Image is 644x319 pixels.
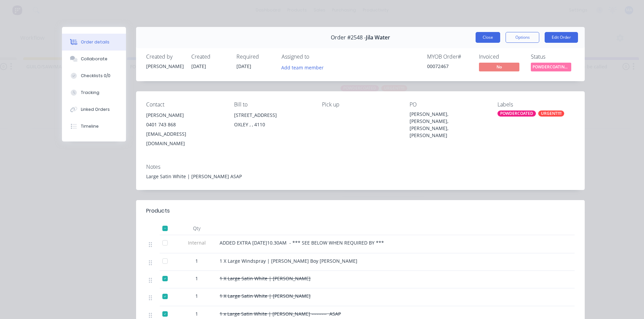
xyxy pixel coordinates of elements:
span: ADDED EXTRA [DATE]10.30AM - *** SEE BELOW WHEN REQUIRED BY *** [220,240,384,246]
div: [PERSON_NAME] [146,110,223,120]
span: POWDERCOATING/S... [531,63,571,71]
span: 1 X Large Satin White | [PERSON_NAME] [220,293,311,299]
div: Created [191,54,228,60]
div: 0401 743 868 [146,120,223,129]
span: 1 X Large Windspray | [PERSON_NAME] Boy [PERSON_NAME] [220,258,357,264]
div: [EMAIL_ADDRESS][DOMAIN_NAME] [146,129,223,148]
div: Checklists 0/0 [81,73,110,79]
button: Checklists 0/0 [62,67,126,84]
div: PO [410,101,487,108]
span: No [479,63,519,71]
div: URGENT!!!! [538,110,564,117]
button: Add team member [282,63,327,72]
span: [DATE] [191,63,206,69]
div: Products [146,207,170,215]
span: [DATE] [236,63,251,69]
span: 1 X Large Satin White | [PERSON_NAME] [220,275,311,282]
div: Required [236,54,273,60]
div: Pick up [322,101,399,108]
div: POWDERCOATED [497,110,536,117]
button: Order details [62,34,126,51]
div: 00072467 [427,63,471,70]
div: Invoiced [479,54,523,60]
div: MYOB Order # [427,54,471,60]
span: 1 [195,292,198,299]
button: Collaborate [62,51,126,67]
div: Contact [146,101,223,108]
div: Timeline [81,123,99,129]
span: Order #2548 - [331,34,366,41]
button: Options [506,32,539,43]
div: Created by [146,54,183,60]
div: [PERSON_NAME], [PERSON_NAME], [PERSON_NAME], [PERSON_NAME] [410,110,487,139]
button: Edit Order [545,32,578,43]
span: 1 [195,257,198,264]
div: [PERSON_NAME]0401 743 868[EMAIL_ADDRESS][DOMAIN_NAME] [146,110,223,148]
div: Order details [81,39,109,45]
div: Labels [497,101,575,108]
button: Timeline [62,118,126,135]
span: Internal [179,239,214,246]
span: 1 [195,310,198,317]
button: POWDERCOATING/S... [531,63,571,73]
div: OXLEY , , 4110 [234,120,311,129]
div: Tracking [81,90,99,96]
div: [STREET_ADDRESS]OXLEY , , 4110 [234,110,311,132]
div: [STREET_ADDRESS] [234,110,311,120]
div: Assigned to [282,54,349,60]
div: Collaborate [81,56,107,62]
button: Linked Orders [62,101,126,118]
div: Status [531,54,575,60]
div: Linked Orders [81,106,110,113]
span: 1 x Large Satin White | [PERSON_NAME] --------- ASAP [220,311,341,317]
span: 1 [195,275,198,282]
div: Large Satin White | [PERSON_NAME] ASAP [146,173,575,180]
div: Qty [176,222,217,235]
div: [PERSON_NAME] [146,63,183,70]
button: Add team member [278,63,327,72]
button: Close [476,32,500,43]
div: Notes [146,164,575,170]
span: Jila Water [366,34,390,41]
button: Tracking [62,84,126,101]
div: Bill to [234,101,311,108]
